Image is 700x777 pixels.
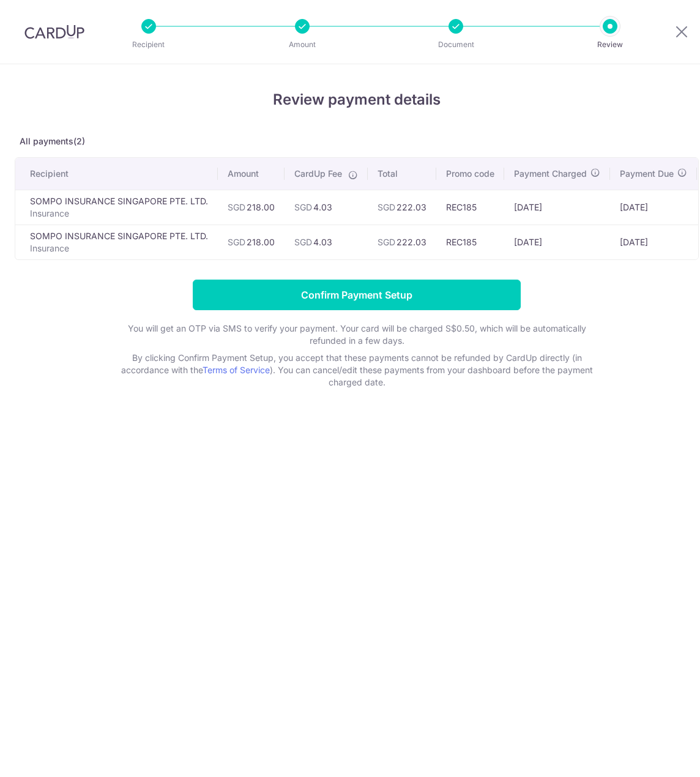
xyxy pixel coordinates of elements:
p: Insurance [30,207,208,220]
img: CardUp [24,24,84,39]
span: SGD [228,202,245,212]
td: REC185 [436,190,504,225]
span: Payment Charged [514,168,587,180]
td: 222.03 [368,190,436,225]
td: [DATE] [610,190,697,225]
td: REC185 [436,225,504,259]
th: Total [368,158,436,190]
td: SOMPO INSURANCE SINGAPORE PTE. LTD. [15,225,218,259]
input: Confirm Payment Setup [193,280,521,310]
p: All payments(2) [15,135,699,147]
td: 218.00 [218,225,285,259]
span: CardUp Fee [294,168,342,180]
span: SGD [294,202,312,212]
p: Recipient [103,39,194,51]
p: You will get an OTP via SMS to verify your payment. Your card will be charged S$0.50, which will ... [112,322,601,347]
span: SGD [378,237,395,247]
p: Review [565,39,655,51]
td: 4.03 [285,190,368,225]
td: 4.03 [285,225,368,259]
td: [DATE] [504,225,610,259]
a: Terms of Service [203,365,270,375]
th: Recipient [15,158,218,190]
span: SGD [378,202,395,212]
span: SGD [294,237,312,247]
td: [DATE] [504,190,610,225]
p: By clicking Confirm Payment Setup, you accept that these payments cannot be refunded by CardUp di... [112,352,601,388]
td: [DATE] [610,225,697,259]
th: Promo code [436,158,504,190]
p: Document [411,39,501,51]
h4: Review payment details [15,89,699,111]
span: Payment Due [620,168,674,180]
td: 218.00 [218,190,285,225]
p: Insurance [30,242,208,255]
td: SOMPO INSURANCE SINGAPORE PTE. LTD. [15,190,218,225]
p: Amount [257,39,348,51]
td: 222.03 [368,225,436,259]
span: SGD [228,237,245,247]
th: Amount [218,158,285,190]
